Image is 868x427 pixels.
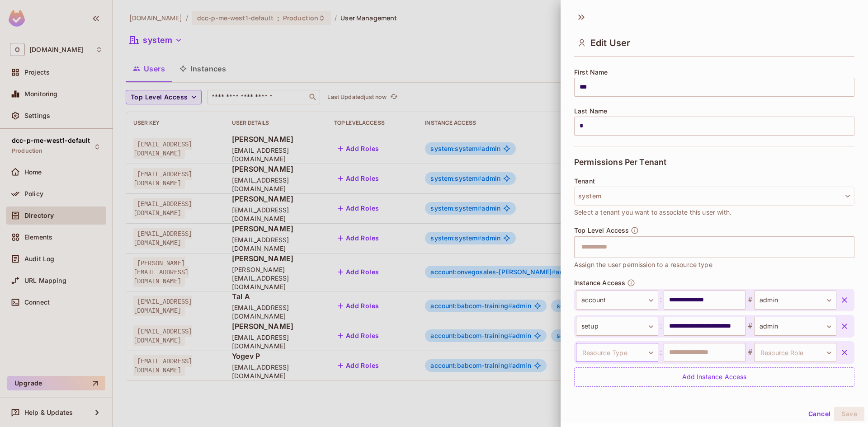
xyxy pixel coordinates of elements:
span: # [746,347,754,358]
span: # [746,295,754,305]
span: : [658,295,664,305]
div: account [576,291,658,310]
span: # [746,321,754,332]
span: Edit User [590,38,630,48]
span: Permissions Per Tenant [574,158,666,167]
button: Save [834,407,864,421]
span: Assign the user permission to a resource type [574,260,712,270]
span: Top Level Access [574,227,629,234]
button: system [574,187,854,206]
div: admin [754,317,836,336]
div: setup [576,317,658,336]
button: Open [849,246,851,248]
span: : [658,321,664,332]
div: admin [754,291,836,310]
span: Select a tenant you want to associate this user with. [574,207,731,217]
span: First Name [574,69,608,76]
span: Tenant [574,178,595,185]
span: : [658,347,664,358]
span: Last Name [574,108,607,115]
div: Add Instance Access [574,367,854,387]
span: Instance Access [574,279,625,286]
button: Cancel [805,407,834,421]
